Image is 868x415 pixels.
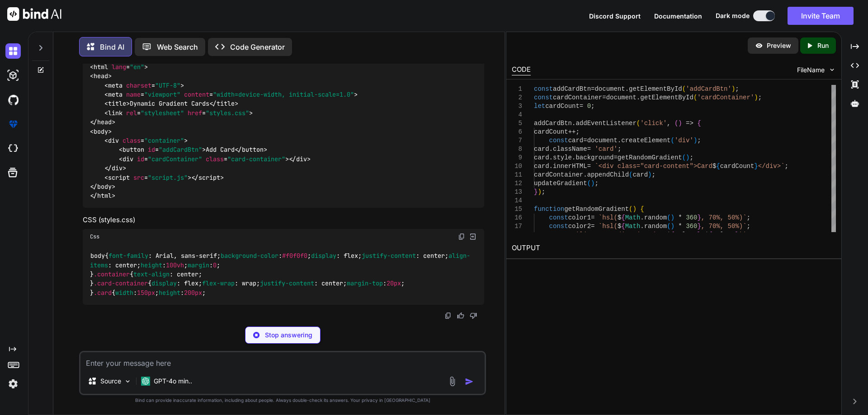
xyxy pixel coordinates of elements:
[591,103,594,110] span: ;
[549,214,568,221] span: const
[202,280,235,288] span: flex-wrap
[708,231,712,238] span: {
[553,163,587,170] span: innerHTML
[682,154,685,161] span: (
[817,41,829,50] p: Run
[137,289,155,297] span: 150px
[90,251,470,297] code: { : Arial, sans-serif; : ; : flex; : center; : center; : ; : ; } { : center; } { : flex; : wrap; ...
[133,173,144,182] span: src
[104,90,358,98] span: < = = >
[720,163,754,170] span: cardCount
[154,377,192,386] p: GPT-4o min..
[126,109,137,117] span: rel
[104,164,126,173] span: </ >
[716,163,720,170] span: {
[230,42,285,52] p: Code Generator
[594,180,598,187] span: ;
[644,214,666,221] span: random
[108,100,126,108] span: title
[553,154,572,161] span: style
[512,231,522,239] div: 18
[594,85,625,93] span: document
[689,154,693,161] span: ;
[686,120,693,127] span: =>
[227,155,285,163] span: "card-container"
[5,141,21,156] img: cloudideIcon
[587,137,617,144] span: document
[90,252,105,260] span: body
[587,103,590,110] span: 0
[447,376,458,387] img: attachment
[538,188,541,196] span: )
[618,214,621,221] span: $
[758,163,784,170] span: </div>`
[123,146,144,154] span: button
[133,270,170,278] span: text-align
[613,154,617,161] span: =
[90,118,115,126] span: </ >
[90,233,99,240] span: Css
[119,155,289,163] span: < = = >
[648,171,651,178] span: )
[265,331,312,340] p: Stop answering
[784,163,788,170] span: ;
[512,128,522,136] div: 6
[632,205,636,213] span: )
[7,7,61,21] img: Bind AI
[754,94,758,101] span: )
[675,120,678,127] span: (
[758,94,761,101] span: ;
[599,223,618,230] span: `hsl(
[667,223,670,230] span: (
[678,120,682,127] span: )
[347,280,383,288] span: margin-top
[94,127,108,135] span: body
[166,261,184,269] span: 100vh
[512,145,522,154] div: 8
[667,231,670,238] span: $
[512,171,522,179] div: 11
[126,90,141,98] span: name
[512,179,522,188] div: 12
[151,280,177,288] span: display
[788,7,854,25] button: Invite Team
[594,163,712,170] span: `<div class="card-content">Card
[465,377,474,386] img: icon
[148,146,155,154] span: id
[5,43,21,59] img: darkChat
[108,136,119,145] span: div
[534,205,564,213] span: function
[469,233,477,241] img: Open in Browser
[512,205,522,214] div: 15
[124,378,132,385] img: Pick Models
[644,223,666,230] span: random
[618,145,621,153] span: ;
[512,222,522,231] div: 17
[5,68,21,83] img: darkAi-studio
[739,231,746,238] span: )`
[767,41,791,50] p: Preview
[289,155,311,163] span: </ >
[213,261,217,269] span: 0
[667,214,670,221] span: (
[640,120,667,127] span: 'click'
[553,85,591,93] span: addCardBtn
[123,155,133,163] span: div
[512,111,522,119] div: 4
[670,223,674,230] span: )
[553,145,587,153] span: className
[157,42,198,52] p: Web Search
[90,72,112,80] span: < >
[512,85,522,93] div: 1
[549,145,552,153] span: .
[675,231,697,238] span: color1
[108,173,130,182] span: script
[599,214,618,221] span: `hsl(
[701,214,746,221] span: , 70%, 50%)`
[549,154,552,161] span: .
[602,94,606,101] span: =
[693,137,697,144] span: )
[591,85,594,93] span: =
[94,280,148,288] span: .card-container
[549,223,568,230] span: const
